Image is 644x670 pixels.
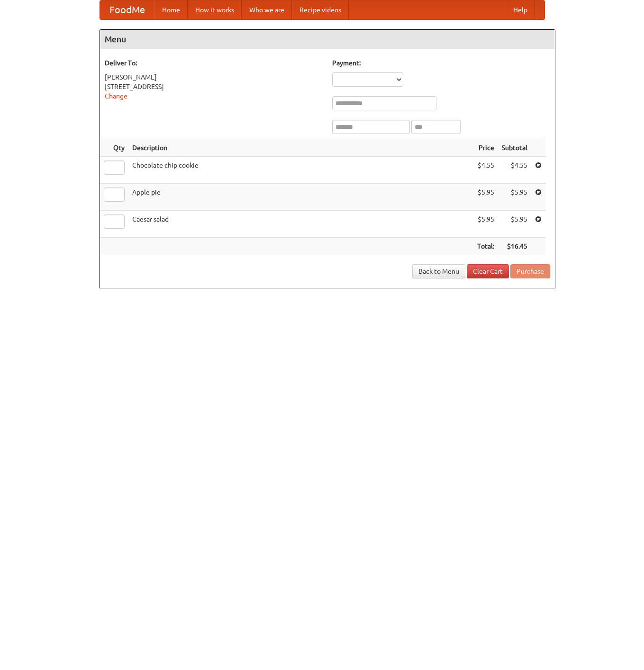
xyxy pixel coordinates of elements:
[473,238,498,255] th: Total:
[105,58,323,68] h5: Deliver To:
[292,0,349,19] a: Recipe videos
[100,0,154,19] a: FoodMe
[154,0,188,19] a: Home
[128,157,473,184] td: Chocolate chip cookie
[100,139,128,157] th: Qty
[498,157,531,184] td: $4.55
[473,211,498,238] td: $5.95
[128,184,473,211] td: Apple pie
[498,238,531,255] th: $16.45
[188,0,242,19] a: How it works
[506,0,535,19] a: Help
[498,211,531,238] td: $5.95
[473,184,498,211] td: $5.95
[498,139,531,157] th: Subtotal
[498,184,531,211] td: $5.95
[412,264,465,278] a: Back to Menu
[242,0,292,19] a: Who we are
[467,264,509,278] a: Clear Cart
[473,157,498,184] td: $4.55
[510,264,550,278] button: Purchase
[100,30,555,49] h4: Menu
[105,82,323,91] div: [STREET_ADDRESS]
[128,211,473,238] td: Caesar salad
[105,92,127,100] a: Change
[105,72,323,82] div: [PERSON_NAME]
[473,139,498,157] th: Price
[332,58,550,68] h5: Payment:
[128,139,473,157] th: Description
